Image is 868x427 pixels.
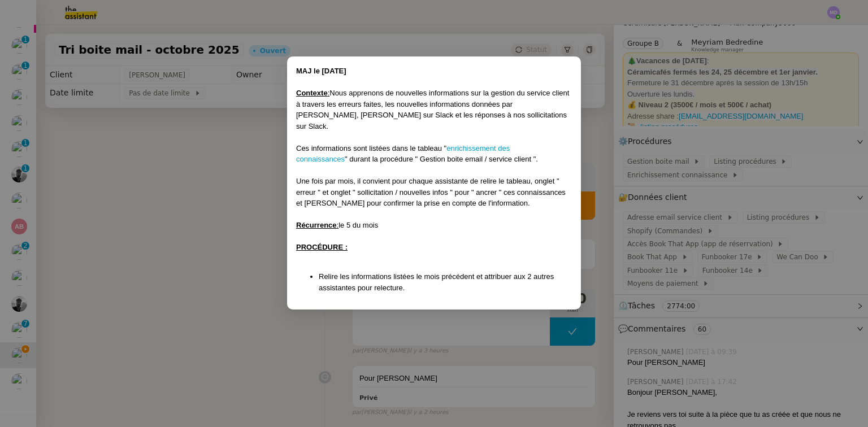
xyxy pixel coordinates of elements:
strong: MAJ le [DATE] [296,67,346,75]
div: Ces informations sont listées dans le tableau " " durant la procédure " Gestion boite email / ser... [296,143,572,165]
u: Contexte [296,89,328,97]
li: Relire les informations listées le mois précédent et attribuer aux 2 autres assistantes pour rele... [319,271,572,293]
div: Nous apprenons de nouvelles informations sur la gestion du service client à travers les erreurs f... [296,88,572,132]
u: Récurrence [296,221,337,229]
div: le 5 du mois [296,220,572,231]
u: PROCÉDURE : [296,243,348,251]
u: : [328,89,330,97]
div: Une fois par mois, il convient pour chaque assistante de relire le tableau, onglet " erreur " et ... [296,176,572,209]
u: : [337,221,339,229]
